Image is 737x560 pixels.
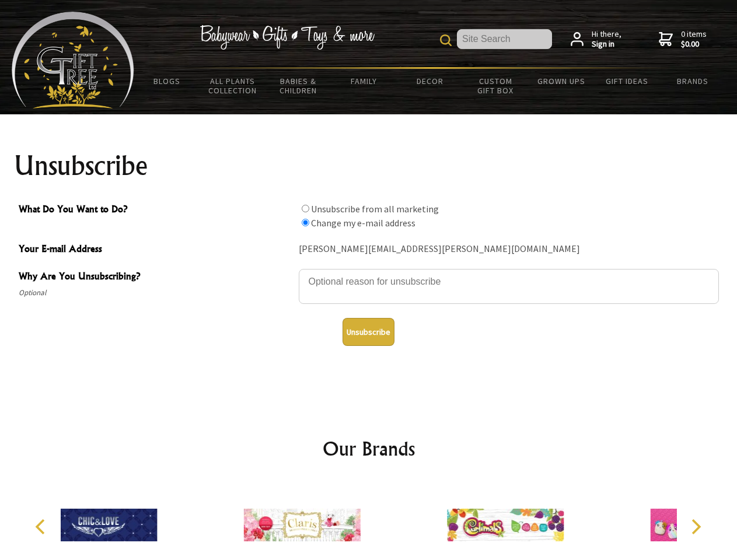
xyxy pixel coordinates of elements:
[528,69,594,93] a: Grown Ups
[23,435,714,463] h2: Our Brands
[592,39,621,50] strong: Sign in
[592,29,621,50] span: Hi there,
[681,29,707,50] span: 0 items
[19,269,293,286] span: Why Are You Unsubscribing?
[331,69,397,93] a: Family
[302,219,309,226] input: What Do You Want to Do?
[571,29,621,50] a: Hi there,Sign in
[12,12,134,108] img: Babyware - Gifts - Toys and more...
[594,69,660,93] a: Gift Ideas
[266,69,331,103] a: Babies & Children
[299,269,719,304] textarea: Why Are You Unsubscribing?
[660,69,726,93] a: Brands
[299,240,719,258] div: [PERSON_NAME][EMAIL_ADDRESS][PERSON_NAME][DOMAIN_NAME]
[134,69,200,93] a: BLOGS
[302,205,309,212] input: What Do You Want to Do?
[200,69,266,103] a: All Plants Collection
[14,152,724,180] h1: Unsubscribe
[311,203,439,215] label: Unsubscribe from all marketing
[19,242,293,258] span: Your E-mail Address
[29,514,55,540] button: Previous
[19,202,293,219] span: What Do You Want to Do?
[681,39,707,50] strong: $0.00
[457,29,552,49] input: Site Search
[343,318,394,346] button: Unsubscribe
[19,286,293,300] span: Optional
[463,69,529,103] a: Custom Gift Box
[683,514,708,540] button: Next
[311,217,415,229] label: Change my e-mail address
[659,29,707,50] a: 0 items$0.00
[397,69,463,93] a: Decor
[200,25,375,50] img: Babywear - Gifts - Toys & more
[440,34,452,46] img: product search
